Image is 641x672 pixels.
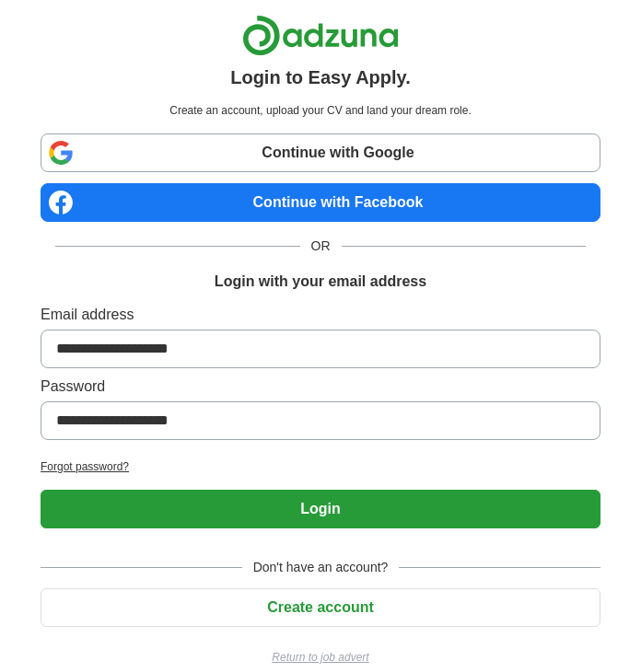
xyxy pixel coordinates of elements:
label: Email address [41,304,600,326]
label: Password [41,376,600,398]
a: Create account [41,599,600,615]
a: Continue with Google [41,133,600,172]
p: Create an account, upload your CV and land your dream role. [44,102,597,119]
h1: Login with your email address [215,271,426,293]
img: Adzuna logo [242,15,399,56]
button: Login [41,490,600,528]
button: Create account [41,588,600,627]
h1: Login to Easy Apply. [230,64,411,91]
a: Forgot password? [41,458,600,475]
span: Don't have an account? [242,558,400,577]
a: Continue with Facebook [41,183,600,222]
a: Return to job advert [41,649,600,666]
span: OR [300,237,342,256]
